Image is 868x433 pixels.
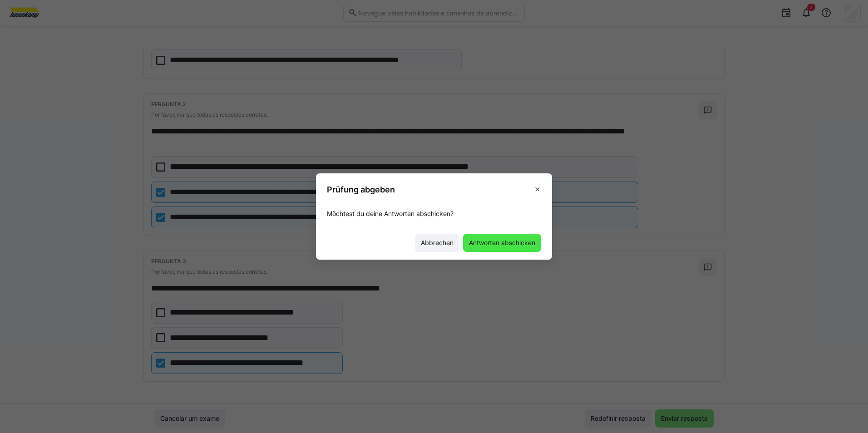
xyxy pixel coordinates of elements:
[327,209,541,218] p: Möchtest du deine Antworten abschicken?
[419,238,455,247] span: Abbrechen
[327,184,395,195] h3: Prüfung abgeben
[468,238,537,247] span: Antworten abschicken
[415,234,459,252] button: Abbrechen
[463,234,541,252] button: Antworten abschicken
